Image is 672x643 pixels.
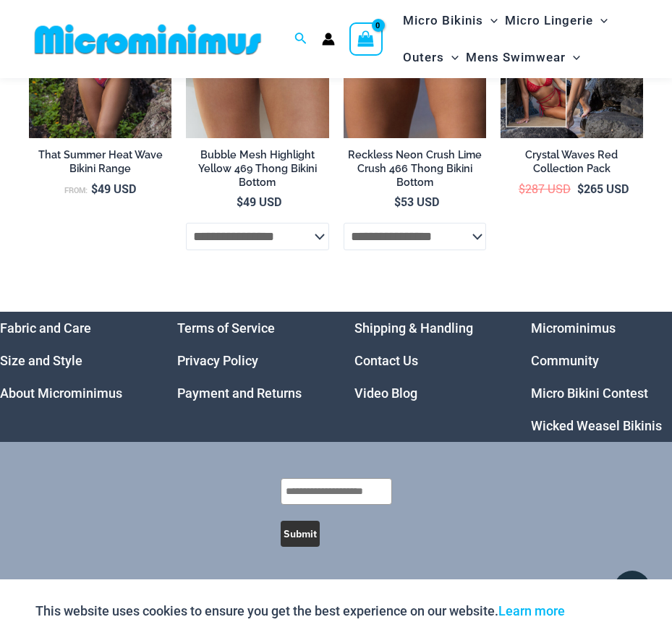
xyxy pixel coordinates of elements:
aside: Footer Widget 2 [177,312,318,409]
a: Contact Us [354,353,418,368]
a: View Shopping Cart, empty [349,22,383,56]
bdi: 53 USD [394,194,439,209]
a: Bubble Mesh Highlight Yellow 469 Thong Bikini Bottom [186,148,328,194]
h2: Reckless Neon Crush Lime Crush 466 Thong Bikini Bottom [344,148,486,189]
a: Payment and Returns [177,386,302,401]
span: Outers [403,39,444,76]
nav: Menu [531,312,672,442]
button: Submit [281,521,320,547]
aside: Footer Widget 4 [531,312,672,442]
nav: Menu [177,312,318,409]
a: Micro LingerieMenu ToggleMenu Toggle [501,2,611,39]
aside: Footer Widget 3 [354,312,496,409]
span: Micro Lingerie [505,2,593,39]
a: OutersMenu ToggleMenu Toggle [399,39,462,76]
a: Search icon link [294,30,307,48]
a: Shipping & Handling [354,320,473,336]
span: Menu Toggle [483,2,498,39]
p: This website uses cookies to ensure you get the best experience on our website. [35,600,565,622]
a: Video Blog [354,386,417,401]
h2: That Summer Heat Wave Bikini Range [29,148,171,175]
a: Learn more [498,603,565,618]
a: Account icon link [322,33,335,46]
span: Menu Toggle [593,2,608,39]
bdi: 49 USD [91,181,136,196]
img: MM SHOP LOGO FLAT [29,23,267,56]
h2: Crystal Waves Red Collection Pack [501,148,643,175]
a: Microminimus Community [531,320,616,368]
span: $ [394,194,401,209]
a: That Summer Heat Wave Bikini Range [29,148,171,181]
a: Terms of Service [177,320,275,336]
span: $ [577,181,584,196]
a: Mens SwimwearMenu ToggleMenu Toggle [462,39,584,76]
a: Micro BikinisMenu ToggleMenu Toggle [399,2,501,39]
span: Mens Swimwear [466,39,566,76]
h2: Bubble Mesh Highlight Yellow 469 Thong Bikini Bottom [186,148,328,189]
span: From: [64,185,88,195]
a: Crystal Waves Red Collection Pack [501,148,643,181]
span: Menu Toggle [444,39,459,76]
bdi: 49 USD [237,194,281,209]
span: $ [237,194,243,209]
bdi: 287 USD [519,181,571,196]
span: $ [91,181,98,196]
span: Menu Toggle [566,39,580,76]
button: Accept [576,594,637,629]
bdi: 265 USD [577,181,629,196]
a: Privacy Policy [177,353,258,368]
span: $ [519,181,525,196]
a: Micro Bikini Contest [531,386,648,401]
a: Wicked Weasel Bikinis [531,418,662,433]
span: Micro Bikinis [403,2,483,39]
nav: Menu [354,312,496,409]
a: Reckless Neon Crush Lime Crush 466 Thong Bikini Bottom [344,148,486,194]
